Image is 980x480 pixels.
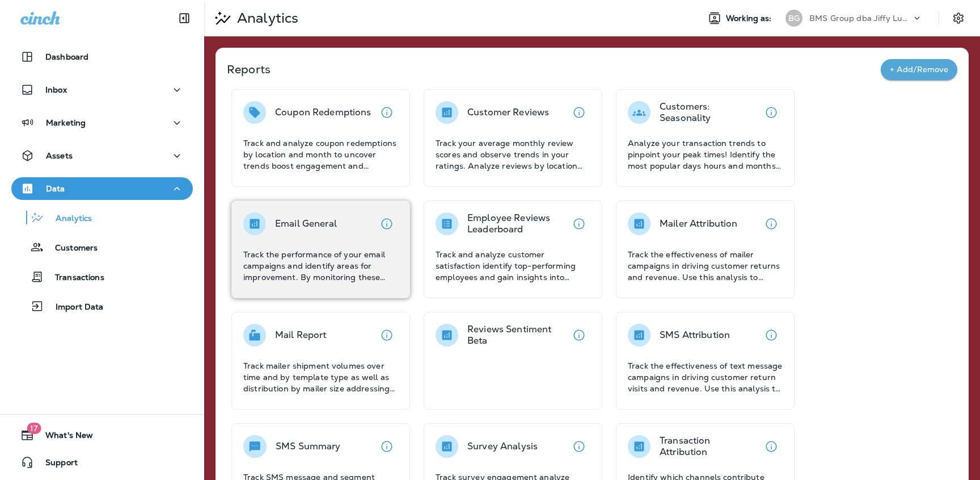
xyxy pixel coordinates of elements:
[11,424,193,446] button: 17What's New
[44,214,92,224] p: Analytics
[227,61,881,77] p: Reports
[881,59,957,80] button: + Add/Remove
[785,10,802,27] div: BG
[726,14,774,23] span: Working as:
[11,45,193,68] button: Dashboard
[760,212,783,235] button: View details
[467,324,568,347] p: Reviews Sentiment Beta
[436,137,590,172] p: Track your average monthly review scores and observe trends in your ratings. Analyze reviews by l...
[34,431,93,444] span: What's New
[11,294,193,318] button: Import Data
[11,235,193,259] button: Customers
[46,151,73,160] p: Assets
[275,218,337,229] p: Email General
[11,111,193,134] button: Marketing
[11,144,193,167] button: Assets
[375,212,398,235] button: View details
[46,118,86,127] p: Marketing
[628,249,783,283] p: Track the effectiveness of mailer campaigns in driving customer returns and revenue. Use this ana...
[660,101,760,124] p: Customers: Seasonality
[27,423,41,434] span: 17
[467,107,549,118] p: Customer Reviews
[760,435,783,458] button: View details
[948,8,969,28] button: Settings
[44,302,104,313] p: Import Data
[46,184,65,193] p: Data
[11,206,193,229] button: Analytics
[243,137,398,172] p: Track and analyze coupon redemptions by location and month to uncover trends boost engagement and...
[628,360,783,394] p: Track the effectiveness of text message campaigns in driving customer return visits and revenue. ...
[45,85,67,94] p: Inbox
[11,451,193,474] button: Support
[660,218,738,229] p: Mailer Attribution
[760,101,783,124] button: View details
[11,78,193,101] button: Inbox
[375,101,398,124] button: View details
[760,324,783,347] button: View details
[11,177,193,200] button: Data
[568,212,590,235] button: View details
[275,329,327,341] p: Mail Report
[375,435,398,458] button: View details
[276,441,341,452] p: SMS Summary
[568,101,590,124] button: View details
[467,212,568,235] p: Employee Reviews Leaderboard
[375,324,398,347] button: View details
[275,107,371,118] p: Coupon Redemptions
[660,329,730,341] p: SMS Attribution
[243,360,398,394] p: Track mailer shipment volumes over time and by template type as well as distribution by mailer si...
[34,458,78,471] span: Support
[45,52,88,61] p: Dashboard
[44,273,104,283] p: Transactions
[467,441,538,452] p: Survey Analysis
[568,324,590,347] button: View details
[628,137,783,172] p: Analyze your transaction trends to pinpoint your peak times! Identify the most popular days hours...
[660,435,760,458] p: Transaction Attribution
[168,7,200,30] button: Collapse Sidebar
[44,243,98,254] p: Customers
[568,435,590,458] button: View details
[243,249,398,283] p: Track the performance of your email campaigns and identify areas for improvement. By monitoring t...
[233,10,298,27] p: Analytics
[436,249,590,283] p: Track and analyze customer satisfaction identify top-performing employees and gain insights into ...
[809,14,911,23] p: BMS Group dba Jiffy Lube
[11,265,193,289] button: Transactions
